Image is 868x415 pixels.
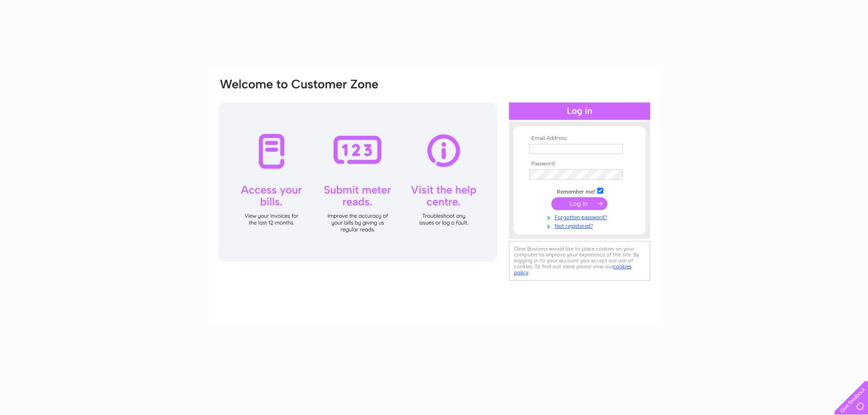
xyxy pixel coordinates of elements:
a: cookies policy [514,263,632,276]
div: Clear Business would like to place cookies on your computer to improve your experience of the sit... [509,241,650,281]
th: Email Address: [527,135,632,142]
a: Forgotten password? [529,212,632,221]
input: Submit [551,197,607,210]
a: Not registered? [529,221,632,230]
td: Remember me? [527,186,632,195]
th: Password: [527,161,632,167]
